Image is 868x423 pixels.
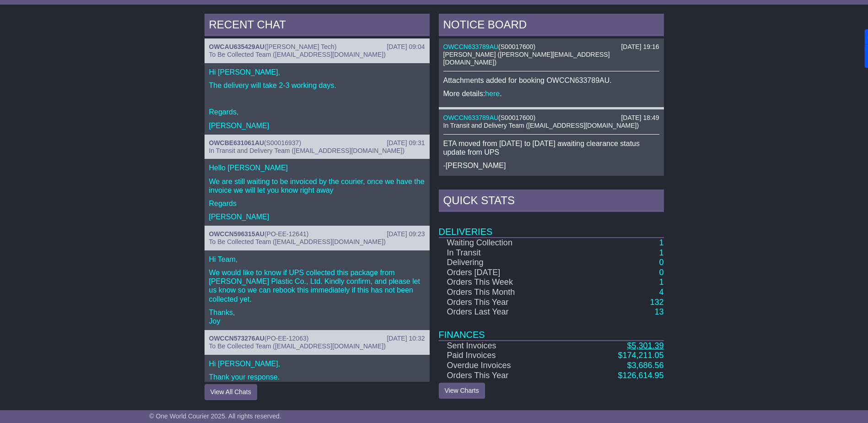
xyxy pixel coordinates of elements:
td: Orders This Year [439,298,571,308]
span: S00017600 [501,43,534,50]
td: Paid Invoices [439,351,571,361]
td: Overdue Invoices [439,361,571,371]
span: 5,301.39 [631,341,663,350]
div: ( ) [209,335,425,342]
p: Regards [209,199,425,208]
td: Orders [DATE] [439,268,571,278]
a: OWCAU635429AU [209,43,264,50]
a: 13 [654,307,663,316]
td: Finances [439,317,664,341]
div: [DATE] 19:16 [621,43,659,51]
span: S00017600 [501,114,534,121]
span: [PERSON_NAME] ([PERSON_NAME][EMAIL_ADDRESS][DOMAIN_NAME]) [443,51,610,66]
div: ( ) [209,139,425,147]
p: Thanks, Joy [209,308,425,325]
p: Hello [PERSON_NAME] [209,163,425,172]
p: Attachments added for booking OWCCN633789AU. [443,76,659,85]
span: In Transit and Delivery Team ([EMAIL_ADDRESS][DOMAIN_NAME]) [443,122,639,129]
span: In Transit and Delivery Team ([EMAIL_ADDRESS][DOMAIN_NAME]) [209,147,405,154]
a: here [485,90,500,98]
span: 126,614.95 [622,371,663,380]
p: -[PERSON_NAME] [443,161,659,170]
a: 1 [659,277,663,287]
span: S00016937 [266,139,299,146]
a: OWCCN633789AU [443,43,499,50]
div: [DATE] 10:32 [387,335,425,342]
p: We are still waiting to be invoiced by the courier, once we have the invoice we will let you know... [209,177,425,195]
p: The delivery will take 2-3 working days. [209,81,425,90]
span: 3,686.56 [631,361,663,370]
div: RECENT CHAT [205,14,430,38]
td: Orders Last Year [439,307,571,317]
a: 132 [650,298,663,307]
span: To Be Collected Team ([EMAIL_ADDRESS][DOMAIN_NAME]) [209,342,386,350]
a: 1 [659,238,663,247]
a: OWCCN596315AU [209,230,264,238]
a: $5,301.39 [627,341,663,350]
a: 0 [659,258,663,267]
button: View All Chats [205,384,257,400]
a: 0 [659,268,663,277]
td: In Transit [439,248,571,258]
p: Thank your response. [209,373,425,381]
span: PO-EE-12063 [267,335,307,342]
p: Hi [PERSON_NAME], [209,359,425,368]
a: OWCCN633789AU [443,114,499,121]
div: [DATE] 09:23 [387,230,425,238]
td: Orders This Year [439,371,571,381]
span: © One World Courier 2025. All rights reserved. [149,412,281,420]
div: ( ) [443,114,659,122]
p: Hi Team, [209,255,425,264]
a: $3,686.56 [627,361,663,370]
p: ETA moved from [DATE] to [DATE] awaiting clearance status update from UPS [443,139,659,157]
a: $174,211.05 [618,351,663,360]
a: 4 [659,287,663,297]
a: View Charts [439,383,485,399]
p: We would like to know if UPS collected this package from [PERSON_NAME] Plastic Co., Ltd. Kindly c... [209,268,425,304]
div: [DATE] 09:04 [387,43,425,51]
div: [DATE] 09:31 [387,139,425,147]
td: Orders This Month [439,287,571,298]
p: [PERSON_NAME] [209,212,425,221]
span: [PERSON_NAME] Tech [267,43,334,50]
p: Hi [PERSON_NAME], [209,68,425,76]
span: 174,211.05 [622,351,663,360]
div: ( ) [443,43,659,51]
span: To Be Collected Team ([EMAIL_ADDRESS][DOMAIN_NAME]) [209,238,386,245]
a: 1 [659,248,663,257]
span: To Be Collected Team ([EMAIL_ADDRESS][DOMAIN_NAME]) [209,51,386,58]
span: PO-EE-12641 [267,230,307,238]
td: Orders This Week [439,277,571,287]
p: [PERSON_NAME] [209,121,425,130]
a: OWCCN573276AU [209,335,264,342]
td: Deliveries [439,214,664,238]
div: [DATE] 18:49 [621,114,659,122]
div: ( ) [209,43,425,51]
p: More details: . [443,89,659,98]
a: $126,614.95 [618,371,663,380]
td: Delivering [439,258,571,268]
div: NOTICE BOARD [439,14,664,38]
div: Quick Stats [439,190,664,214]
td: Waiting Collection [439,238,571,248]
div: ( ) [209,230,425,238]
p: Regards, [209,108,425,116]
a: OWCBE631061AU [209,139,264,146]
td: Sent Invoices [439,341,571,351]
